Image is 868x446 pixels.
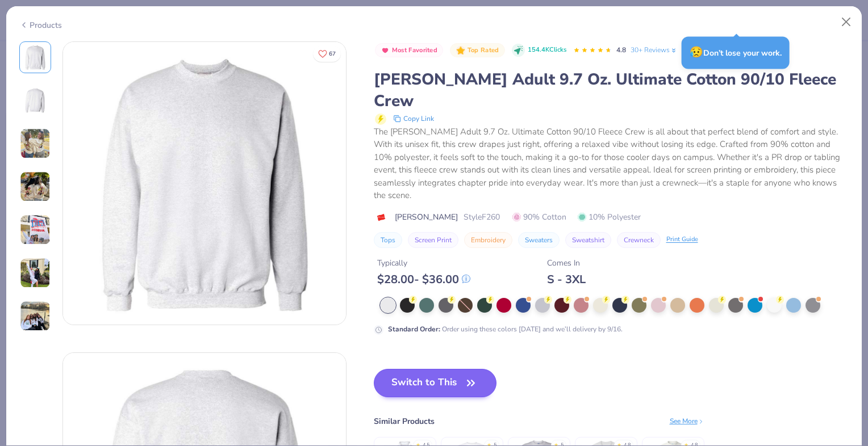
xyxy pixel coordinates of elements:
[377,257,470,269] div: Typically
[528,45,566,55] span: 154.4K Clicks
[682,36,790,69] div: Don’t lose your work.
[63,42,346,325] img: Front
[464,232,512,248] button: Embroidery
[578,211,641,223] span: 10% Polyester
[616,45,626,54] span: 4.8
[20,258,51,288] img: User generated content
[22,87,49,114] img: Back
[388,325,440,334] strong: Standard Order :
[19,19,62,31] div: Products
[20,128,51,159] img: User generated content
[390,112,437,125] button: copy to clipboard
[617,232,661,248] button: Crewneck
[377,272,470,287] div: $ 28.00 - $ 36.00
[547,257,586,269] div: Comes In
[617,441,621,446] div: ★
[374,369,497,397] button: Switch to This
[20,214,51,245] img: User generated content
[554,441,558,446] div: ★
[547,272,586,287] div: S - 3XL
[512,211,566,223] span: 90% Cotton
[416,441,420,446] div: ★
[374,125,849,202] div: The [PERSON_NAME] Adult 9.7 Oz. Ultimate Cotton 90/10 Fleece Crew is all about that perfect blend...
[381,46,390,55] img: Most Favorited sort
[374,213,389,222] img: brand logo
[392,47,437,53] span: Most Favorited
[408,232,458,248] button: Screen Print
[374,415,435,427] div: Similar Products
[836,11,857,33] button: Close
[395,211,458,223] span: [PERSON_NAME]
[329,51,336,57] span: 67
[573,41,612,60] div: 4.8 Stars
[456,46,465,55] img: Top Rated sort
[565,232,611,248] button: Sweatshirt
[375,43,444,58] button: Badge Button
[450,43,504,58] button: Badge Button
[670,416,704,426] div: See More
[690,45,703,60] span: 😥
[313,45,341,62] button: Like
[20,171,51,202] img: User generated content
[464,211,500,223] span: Style F260
[666,235,698,245] div: Print Guide
[22,44,49,71] img: Front
[631,45,678,55] a: 30+ Reviews
[388,324,623,334] div: Order using these colors [DATE] and we’ll delivery by 9/16.
[487,441,491,446] div: ★
[468,47,499,53] span: Top Rated
[374,232,402,248] button: Tops
[20,301,51,331] img: User generated content
[684,441,688,446] div: ★
[374,69,849,112] div: [PERSON_NAME] Adult 9.7 Oz. Ultimate Cotton 90/10 Fleece Crew
[518,232,560,248] button: Sweaters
